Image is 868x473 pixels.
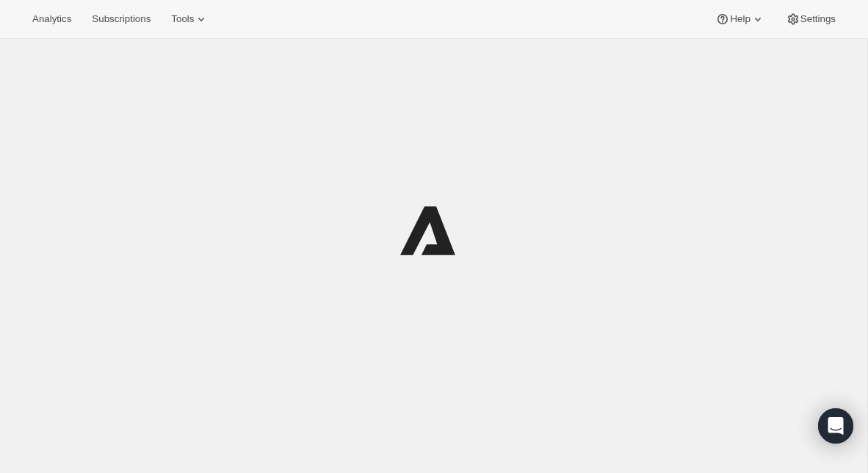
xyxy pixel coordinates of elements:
[730,13,750,25] span: Help
[162,9,217,29] button: Tools
[818,408,853,444] div: Open Intercom Messenger
[92,13,151,25] span: Subscriptions
[777,9,845,29] button: Settings
[83,9,159,29] button: Subscriptions
[171,13,194,25] span: Tools
[23,9,80,29] button: Analytics
[800,13,836,25] span: Settings
[706,9,773,29] button: Help
[32,13,71,25] span: Analytics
